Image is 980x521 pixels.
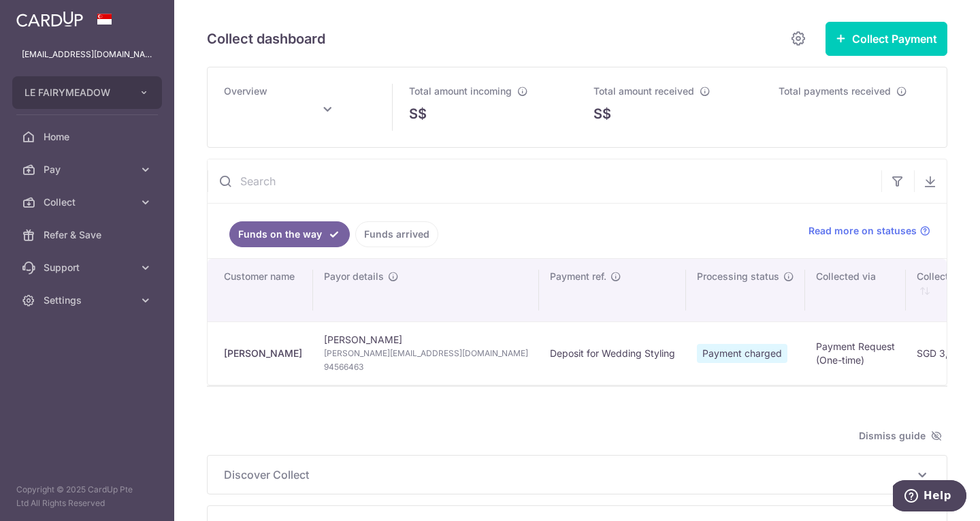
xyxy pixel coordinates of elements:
span: Read more on statuses [808,224,917,238]
td: Deposit for Wedding Styling [539,321,686,385]
th: Customer name [208,259,313,321]
span: Settings [44,294,133,307]
span: Dismiss guide [859,428,942,444]
span: Overview [224,85,267,97]
span: Pay [44,163,133,176]
a: Funds arrived [355,221,438,247]
span: Total amount received [593,85,694,97]
th: Payor details [313,259,539,321]
span: Help [31,10,59,22]
iframe: Opens a widget where you can find more information [893,480,966,514]
button: LE FAIRYMEADOW [12,76,162,109]
th: Collected via [805,259,906,321]
input: Search [208,159,881,203]
span: 94566463 [324,360,528,374]
span: Payor details [324,270,384,283]
span: Total payments received [779,85,891,97]
button: Collect Payment [826,22,947,56]
a: Read more on statuses [808,224,930,238]
span: S$ [409,104,427,124]
span: S$ [593,104,611,124]
span: Payment ref. [550,270,606,283]
th: Processing status [686,259,805,321]
span: Discover Collect [224,467,914,483]
img: CardUp [16,11,83,27]
div: [PERSON_NAME] [224,347,302,360]
span: [PERSON_NAME][EMAIL_ADDRESS][DOMAIN_NAME] [324,347,528,360]
span: Total amount incoming [409,85,512,97]
h5: Collect dashboard [207,28,325,50]
p: [EMAIL_ADDRESS][DOMAIN_NAME] [22,48,152,61]
a: Funds on the way [229,221,350,247]
span: Refer & Save [44,228,133,242]
p: Discover Collect [224,467,930,483]
span: Collect [44,195,133,209]
td: [PERSON_NAME] [313,321,539,385]
span: Support [44,261,133,274]
th: Payment ref. [539,259,686,321]
span: LE FAIRYMEADOW [24,86,125,99]
span: Payment charged [697,344,787,363]
span: Processing status [697,270,779,283]
span: Home [44,130,133,144]
td: Payment Request (One-time) [805,321,906,385]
